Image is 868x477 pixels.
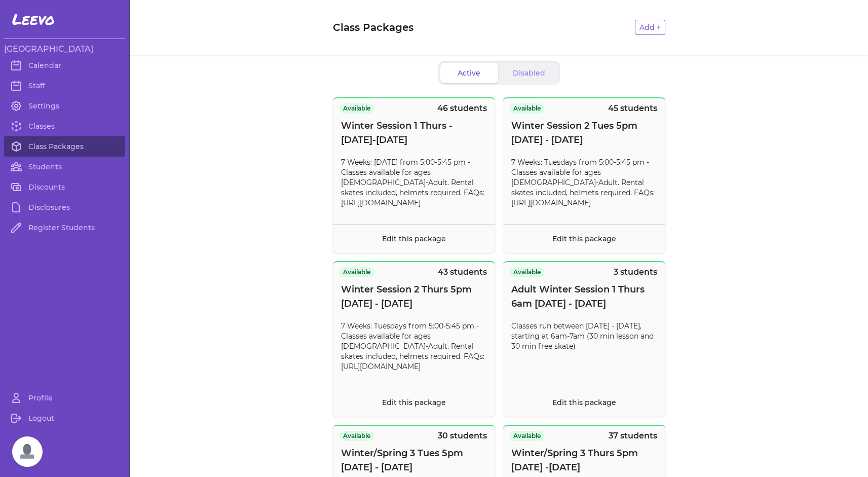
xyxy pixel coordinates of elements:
span: Leevo [12,10,55,28]
button: Available46 studentsWinter Session 1 Thurs - [DATE]-[DATE]7 Weeks: [DATE] from 5:00-5:45 pm - Cla... [333,97,495,253]
button: Active [440,63,498,83]
span: Available [509,103,545,114]
p: 7 Weeks: Tuesdays from 5:00-5:45 pm - Classes available for ages [DEMOGRAPHIC_DATA]-Adult. Rental... [511,157,657,208]
p: 46 students [437,102,487,115]
p: 37 students [609,430,657,442]
span: Winter Session 2 Thurs 5pm [DATE] - [DATE] [341,282,487,311]
h3: [GEOGRAPHIC_DATA] [4,43,125,55]
a: Settings [4,96,125,116]
a: Register Students [4,217,125,238]
a: Class Packages [4,136,125,157]
span: Winter/Spring 3 Thurs 5pm [DATE] -[DATE] [511,446,657,474]
a: Students [4,157,125,177]
span: Available [509,267,545,277]
p: 7 Weeks: Tuesdays from 5:00-5:45 pm - Classes available for ages [DEMOGRAPHIC_DATA]-Adult. Rental... [341,321,487,372]
button: Available3 studentsAdult Winter Session 1 Thurs 6am [DATE] - [DATE]Classes run between [DATE] - [... [503,261,665,417]
p: Classes run between [DATE] - [DATE], starting at 6am-7am (30 min lesson and 30 min free skate) [511,321,657,351]
span: Available [339,103,374,114]
span: Adult Winter Session 1 Thurs 6am [DATE] - [DATE] [511,282,657,311]
button: Available43 studentsWinter Session 2 Thurs 5pm [DATE] - [DATE]7 Weeks: Tuesdays from 5:00-5:45 pm... [333,261,495,417]
a: Staff [4,76,125,96]
span: Available [509,431,545,441]
button: Available45 studentsWinter Session 2 Tues 5pm [DATE] - [DATE]7 Weeks: Tuesdays from 5:00-5:45 pm ... [503,97,665,253]
p: 7 Weeks: [DATE] from 5:00-5:45 pm - Classes available for ages [DEMOGRAPHIC_DATA]-Adult. Rental s... [341,157,487,208]
button: Disabled [500,63,558,83]
span: Available [339,267,374,277]
a: Profile [4,388,125,408]
p: 43 students [438,266,487,278]
p: 45 students [608,102,657,115]
span: Winter/Spring 3 Tues 5pm [DATE] - [DATE] [341,446,487,474]
span: Winter Session 2 Tues 5pm [DATE] - [DATE] [511,119,657,147]
a: Discounts [4,177,125,197]
a: Edit this package [382,398,446,407]
a: Classes [4,116,125,136]
a: Open chat [12,436,43,467]
button: Add + [635,20,665,35]
p: 3 students [614,266,657,278]
a: Edit this package [382,234,446,243]
a: Edit this package [552,234,616,243]
a: Edit this package [552,398,616,407]
span: Winter Session 1 Thurs - [DATE]-[DATE] [341,119,487,147]
a: Logout [4,408,125,428]
a: Calendar [4,55,125,76]
span: Available [339,431,374,441]
p: 30 students [438,430,487,442]
a: Disclosures [4,197,125,217]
